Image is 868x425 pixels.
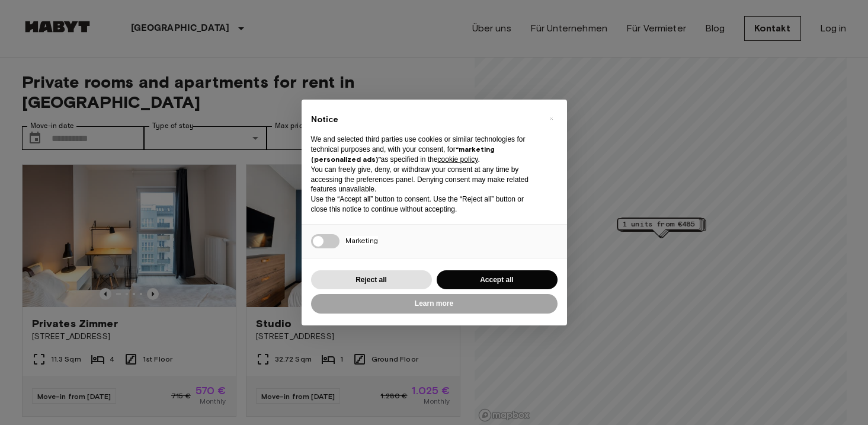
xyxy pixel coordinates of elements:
[549,111,553,126] span: ×
[311,135,539,164] p: We and selected third parties use cookies or similar technologies for technical purposes and, wit...
[542,109,561,128] button: Close this notice
[311,270,432,290] button: Reject all
[311,165,539,194] p: You can freely give, deny, or withdraw your consent at any time by accessing the preferences pane...
[311,294,558,314] button: Learn more
[311,194,539,215] p: Use the “Accept all” button to consent. Use the “Reject all” button or close this notice to conti...
[438,155,478,164] a: cookie policy
[437,270,558,290] button: Accept all
[345,236,378,245] span: Marketing
[311,145,495,164] strong: “marketing (personalized ads)”
[311,114,539,126] h2: Notice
